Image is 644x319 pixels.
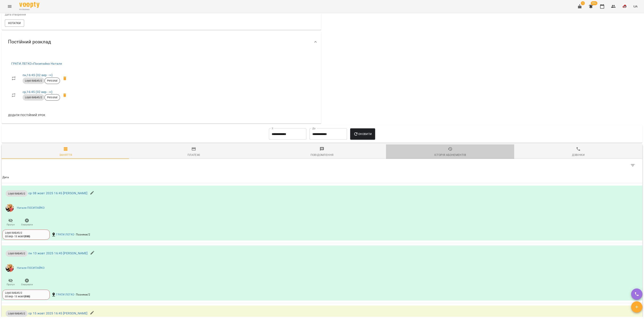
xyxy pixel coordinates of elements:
b: ( 550 ) [24,295,30,298]
a: ГРАТИ ЛЕГКО»Посипайко Наталя [11,62,62,65]
a: Наталя ПОСИПАЙКО [17,206,44,210]
span: Personal [45,96,60,99]
a: ГРАТИ ЛЕГКО [56,293,74,297]
div: Table Toolbar [2,159,642,172]
a: ср 15 жовт 2025 16:45 [PERSON_NAME] [28,311,87,315]
button: Скасувати [19,277,35,288]
span: Loyal-8АБ45/2 [23,79,44,83]
button: UA [632,3,639,10]
img: fda3ec89e06cddae9ee7aead1c766e02.jpg [6,204,14,212]
a: ГРАТИ ЛЕГКО [56,233,74,237]
div: Дата [2,175,9,180]
span: Loyal-8АБ45/2 [6,192,28,195]
p: Дата створення [5,13,161,17]
span: Прогул [7,223,15,226]
div: 03 вер - 13 жовт [5,295,30,298]
div: Loyal-8АБ45/2 [5,231,47,235]
img: fda3ec89e06cddae9ee7aead1c766e02.jpg [6,264,14,272]
span: 99+ [591,1,598,5]
span: Loyal-8АБ45/2 [6,252,28,255]
a: пн 13 жовт 2025 16:45 [PERSON_NAME] [28,251,88,255]
b: ( 550 ) [24,235,30,238]
span: Скасувати [21,223,33,226]
div: Loyal-8АБ45/203 вер- 13 жовт(550) [2,290,50,300]
img: Voopty Logo [19,2,39,8]
div: Sort [2,175,9,180]
button: Menu [5,2,14,11]
span: Постійний розклад [8,39,51,45]
div: Loyal-8АБ45/2 [5,291,47,295]
div: Позняки/2 [75,232,91,237]
span: For Business [19,8,39,11]
span: Видалити приватний урок Посипайко Наталя ср 16:45 клієнта Кирило Дзюбенко [60,90,70,100]
span: Скасувати [21,283,33,286]
button: Оновити [350,128,375,140]
div: Заняття [59,152,72,157]
button: Фільтр [628,161,638,170]
span: Нотатки [8,21,21,26]
span: Оновити [353,132,372,136]
div: Платежі [188,152,200,157]
a: ср,16:45 (02 вер - ∞) [23,90,52,94]
button: Нотатки [5,19,24,27]
span: Видалити приватний урок Посипайко Наталя пн 16:45 клієнта Кирило Дзюбенко [60,74,70,83]
a: Наталя ПОСИПАЙКО [17,266,44,270]
a: пн,16:45 (02 вер - ∞) [23,73,53,77]
span: Loyal-8АБ45/2 [23,96,44,99]
span: Personal [45,79,60,83]
button: Додати постійний урок [6,111,47,119]
button: Скасувати [19,217,35,228]
button: Прогул [2,217,19,228]
span: 1 [581,1,585,5]
div: Повідомлення [311,152,334,157]
a: ср 08 жовт 2025 16:45 [PERSON_NAME] [28,191,87,195]
div: Дзвінки [572,152,585,157]
div: Постійний розклад [2,32,321,52]
div: Історія абонементів [434,152,466,157]
span: UA [633,4,638,8]
div: Loyal-8АБ45/203 вер- 13 жовт(550) [2,230,50,240]
span: Дата [2,175,642,180]
span: Loyal-8АБ45/2 [6,312,28,315]
span: Додати постійний урок [8,113,45,118]
span: Прогул [7,283,15,286]
button: Прогул [2,277,19,288]
div: 03 вер - 13 жовт [5,235,30,238]
div: Позняки/2 [75,292,91,298]
img: 42377b0de29e0fb1f7aad4b12e1980f7.jpeg [622,4,628,9]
